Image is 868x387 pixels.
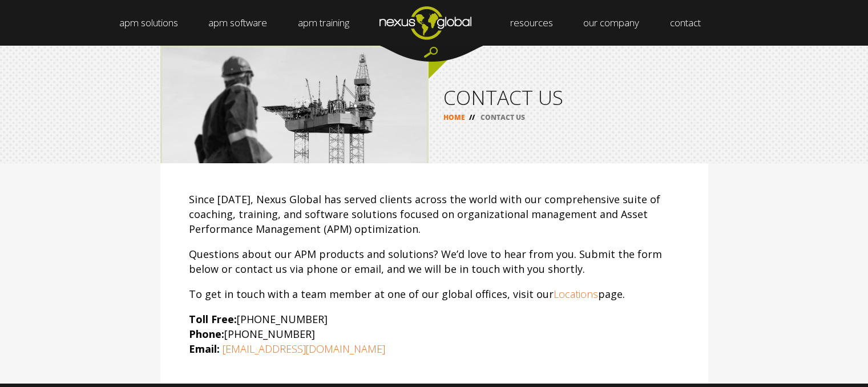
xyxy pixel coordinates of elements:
h1: CONTACT US [443,87,693,107]
p: Questions about our APM products and solutions? We’d love to hear from you. Submit the form below... [189,247,680,276]
a: [EMAIL_ADDRESS][DOMAIN_NAME] [223,342,385,356]
strong: Email: [189,342,220,356]
strong: Phone: [189,327,224,341]
strong: Toll Free: [189,312,237,326]
a: Locations [554,287,598,301]
p: Since [DATE], Nexus Global has served clients across the world with our comprehensive suite of co... [189,192,680,236]
p: [PHONE_NUMBER] [PHONE_NUMBER] [189,312,680,356]
a: HOME [443,112,465,122]
span: // [465,112,479,122]
p: To get in touch with a team member at one of our global offices, visit our page. [189,287,680,301]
